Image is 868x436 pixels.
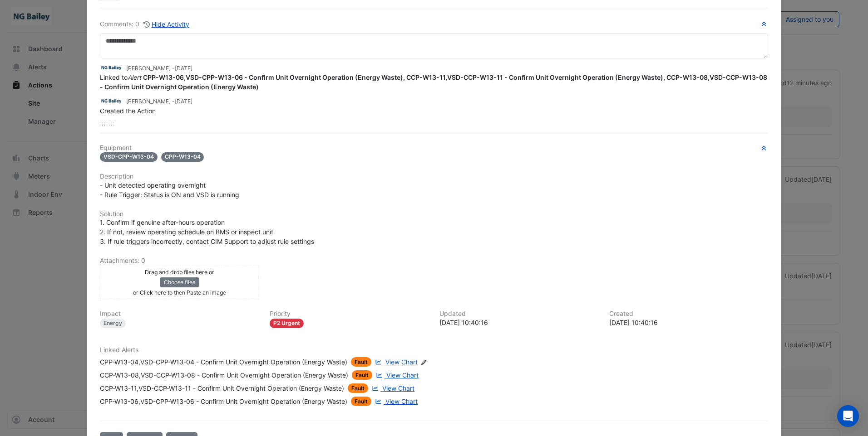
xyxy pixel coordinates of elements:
div: P2 Urgent [270,319,304,328]
span: Fault [351,397,371,406]
span: View Chart [386,371,419,379]
div: [DATE] 10:40:16 [609,318,768,327]
div: [DATE] 10:40:16 [439,318,598,327]
span: CPP-W13-04 [161,152,204,162]
small: [PERSON_NAME] - [126,97,192,106]
span: View Chart [385,397,418,405]
div: CPP-W13-06,VSD-CPP-W13-06 - Confirm Unit Overnight Operation (Energy Waste) [100,397,347,406]
span: Fault [351,357,371,367]
div: Open Intercom Messenger [837,405,859,427]
button: Hide Activity [143,19,190,29]
span: - Unit detected operating overnight - Rule Trigger: Status is ON and VSD is running [100,181,239,199]
span: 2025-09-10 10:43:30 [175,65,192,72]
span: View Chart [382,384,414,392]
span: View Chart [385,358,418,366]
small: Drag and drop files here or [145,269,214,276]
a: View Chart [373,357,418,367]
img: NG Bailey [100,96,123,106]
div: CCP-W13-08,VSD-CCP-W13-08 - Confirm Unit Overnight Operation (Energy Waste) [100,370,348,380]
h6: Linked Alerts [100,346,768,354]
div: Energy [100,319,126,328]
h6: Attachments: 0 [100,257,768,265]
h6: Solution [100,210,768,218]
a: View Chart [374,370,419,380]
h6: Description [100,173,768,180]
small: [PERSON_NAME] - [126,64,192,73]
span: Created the Action [100,107,156,115]
h6: Created [609,310,768,318]
img: NG Bailey [100,63,123,73]
div: CPP-W13-04,VSD-CPP-W13-04 - Confirm Unit Overnight Operation (Energy Waste) [100,357,347,367]
a: View Chart [373,397,418,406]
h6: Priority [270,310,429,318]
span: 1. Confirm if genuine after-hours operation 2. If not, review operating schedule on BMS or inspec... [100,218,314,245]
small: or Click here to then Paste an image [133,289,226,296]
fa-icon: Edit Linked Alerts [420,359,427,366]
span: Fault [348,383,368,393]
em: Alert [128,73,141,81]
span: Fault [352,370,372,380]
div: CCP-W13-11,VSD-CCP-W13-11 - Confirm Unit Overnight Operation (Energy Waste) [100,383,344,393]
h6: Equipment [100,144,768,152]
div: Comments: 0 [100,19,190,29]
h6: Impact [100,310,259,318]
a: View Chart [370,383,414,393]
span: 2025-09-10 10:40:16 [175,98,192,105]
strong: CPP-W13-06,VSD-CPP-W13-06 - Confirm Unit Overnight Operation (Energy Waste), CCP-W13-11,VSD-CCP-W... [100,73,767,91]
button: Choose files [160,277,199,287]
span: VSD-CPP-W13-04 [100,152,158,162]
h6: Updated [439,310,598,318]
span: Linked to [100,73,767,91]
